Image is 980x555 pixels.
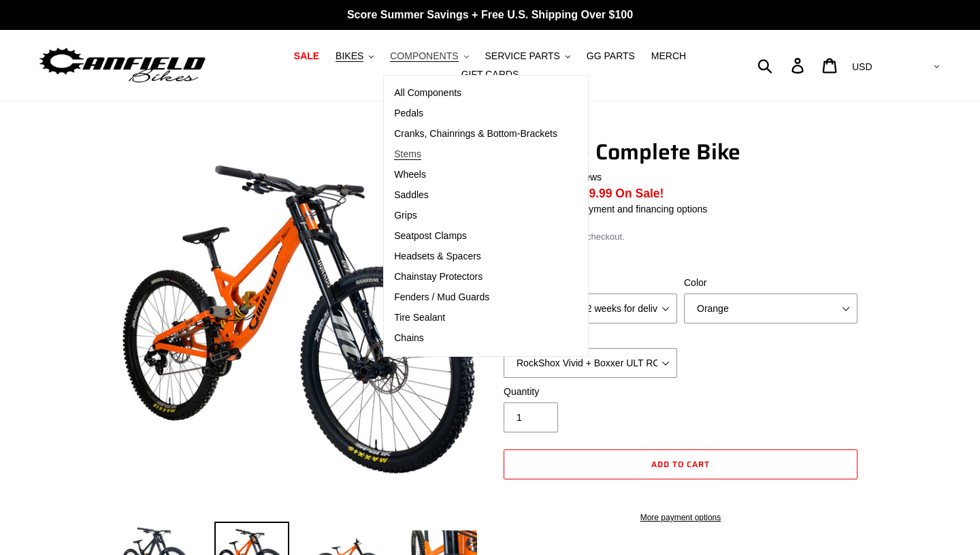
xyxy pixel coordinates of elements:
[587,50,635,62] span: GG PARTS
[287,47,326,65] a: SALE
[394,291,489,303] span: Fenders / Mud Guards
[394,128,557,140] span: Cranks, Chainrings & Bottom-Brackets
[504,330,677,345] label: Build
[504,385,677,399] label: Quantity
[384,104,568,124] a: Pedals
[384,247,568,267] a: Headsets & Spacers
[384,124,568,144] a: Cranks, Chainrings & Bottom-Brackets
[394,312,445,323] span: Tire Sealant
[765,50,800,80] input: Search
[394,251,481,262] span: Headsets & Spacers
[384,185,568,206] a: Saddles
[651,50,686,62] span: MERCH
[394,148,421,160] span: Stems
[294,50,319,62] span: SALE
[651,458,710,471] span: Add to cart
[329,47,380,65] button: BIKES
[394,332,424,344] span: Chains
[384,83,568,104] a: All Components
[504,276,677,290] label: Size
[384,165,568,185] a: Wheels
[461,69,519,80] span: GIFT CARDS
[384,226,568,247] a: Seatpost Clamps
[500,230,861,244] div: calculated at checkout.
[478,47,576,65] button: SERVICE PARTS
[384,328,568,349] a: Chains
[384,206,568,226] a: Grips
[644,47,693,65] a: MERCH
[504,511,857,524] a: More payment options
[394,189,429,201] span: Saddles
[384,144,568,165] a: Stems
[580,47,642,65] a: GG PARTS
[684,276,857,290] label: Color
[500,139,861,165] h1: JEDI 29 - Complete Bike
[394,230,467,242] span: Seatpost Clamps
[384,267,568,287] a: Chainstay Protectors
[383,47,475,65] button: COMPONENTS
[390,50,458,62] span: COMPONENTS
[384,308,568,328] a: Tire Sealant
[615,185,664,202] span: On Sale!
[336,50,363,62] span: BIKES
[394,169,426,180] span: Wheels
[500,204,707,215] a: Learn more about payment and financing options
[455,65,526,84] a: GIFT CARDS
[485,50,559,62] span: SERVICE PARTS
[384,287,568,308] a: Fenders / Mud Guards
[394,210,416,221] span: Grips
[394,108,423,119] span: Pedals
[504,449,857,479] button: Add to cart
[37,44,208,87] img: Canfield Bikes
[394,87,461,99] span: All Components
[394,271,483,283] span: Chainstay Protectors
